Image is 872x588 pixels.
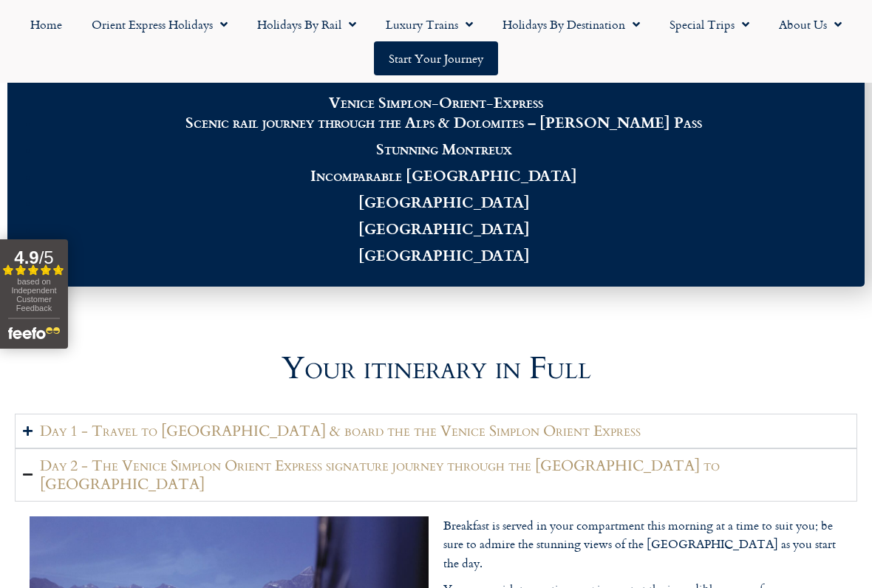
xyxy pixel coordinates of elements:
[655,7,764,41] a: Special Trips
[376,137,512,160] strong: Stunning Montreux
[40,422,641,440] h2: Day 1 - Travel to [GEOGRAPHIC_DATA] & board the the Venice Simplon Orient Express
[329,91,543,113] strong: Venice Simplon-Orient-Express
[374,41,498,75] a: Start your Journey
[15,448,857,502] summary: Day 2 - The Venice Simplon Orient Express signature journey through the [GEOGRAPHIC_DATA] to [GEO...
[242,7,371,41] a: Holidays by Rail
[77,7,242,41] a: Orient Express Holidays
[15,353,857,384] h2: Your itinerary in Full
[16,7,77,41] a: Home
[310,164,577,186] strong: Incomparable [GEOGRAPHIC_DATA]
[40,457,849,493] h2: Day 2 - The Venice Simplon Orient Express signature journey through the [GEOGRAPHIC_DATA] to [GEO...
[358,217,530,239] strong: [GEOGRAPHIC_DATA]
[443,516,842,573] p: Breakfast is served in your compartment this morning at a time to suit you; be sure to admire the...
[764,7,856,41] a: About Us
[185,111,702,133] strong: Scenic rail journey through the Alps & Dolomites – [PERSON_NAME] Pass
[371,7,488,41] a: Luxury Trains
[15,414,857,448] summary: Day 1 - Travel to [GEOGRAPHIC_DATA] & board the the Venice Simplon Orient Express
[358,244,530,266] strong: [GEOGRAPHIC_DATA]
[358,191,530,213] strong: [GEOGRAPHIC_DATA]
[7,7,865,75] nav: Menu
[488,7,655,41] a: Holidays by Destination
